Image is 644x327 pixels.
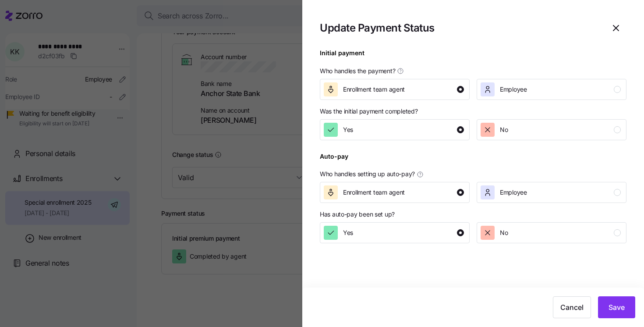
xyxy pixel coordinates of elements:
[320,152,348,168] div: Auto-pay
[553,296,591,318] button: Cancel
[500,228,508,237] span: No
[343,85,405,94] span: Enrollment team agent
[343,125,353,134] span: Yes
[609,302,625,313] span: Save
[320,21,435,35] h1: Update Payment Status
[560,302,584,313] span: Cancel
[343,228,353,237] span: Yes
[320,48,364,65] div: Initial payment
[320,170,415,178] span: Who handles setting up auto-pay?
[343,188,405,197] span: Enrollment team agent
[500,188,527,197] span: Employee
[320,67,395,75] span: Who handles the payment?
[598,296,635,318] button: Save
[500,125,508,134] span: No
[500,85,527,94] span: Employee
[320,107,418,116] span: Was the initial payment completed?
[320,210,395,219] span: Has auto-pay been set up?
